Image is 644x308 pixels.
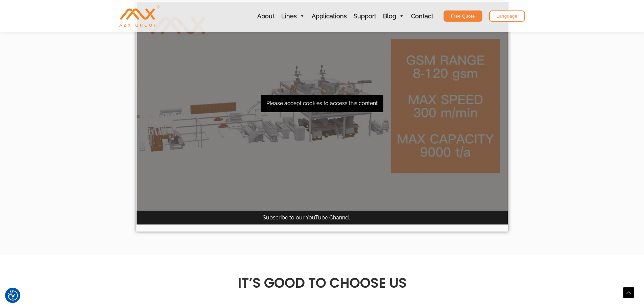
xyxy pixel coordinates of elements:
[8,290,18,301] img: Revisit consent button
[8,290,18,301] button: Consent Preferences
[444,10,482,22] a: Free Quote
[119,13,160,19] a: AZX Nonwoven Machine
[489,10,525,22] a: Language
[136,272,508,294] h2: IT’S GOOD TO CHOOSE US
[263,213,350,223] div: Subscribe to our YouTube Channel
